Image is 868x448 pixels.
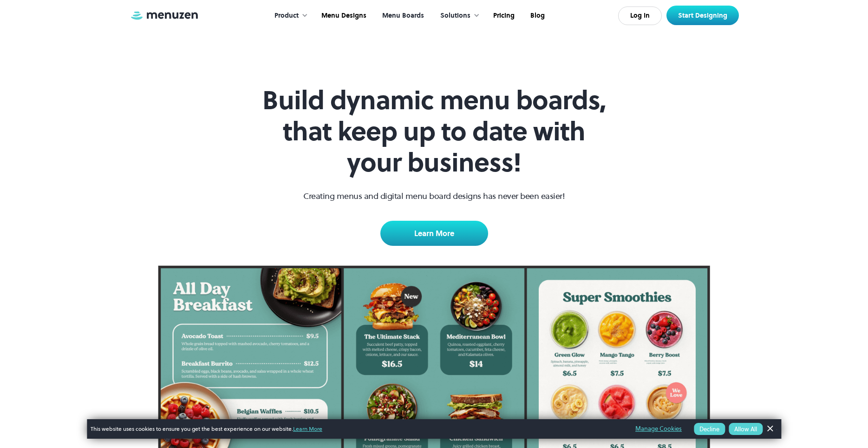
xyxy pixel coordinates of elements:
div: Product [274,11,299,21]
a: Pricing [484,1,522,30]
span: This website uses cookies to ensure you get the best experience on our website. [91,425,622,433]
a: Log In [618,7,662,25]
a: Manage Cookies [635,424,682,434]
button: Allow All [729,423,763,435]
a: Start Designing [666,6,739,25]
a: Menu Boards [373,1,431,30]
a: Learn More [293,425,322,433]
a: Dismiss Banner [763,422,777,436]
a: Menu Designs [313,1,373,30]
a: Blog [522,1,552,30]
div: Solutions [431,1,484,30]
button: Decline [694,423,725,435]
div: Solutions [440,11,470,21]
div: Product [265,1,313,30]
h1: Build dynamic menu boards, that keep up to date with your business! [256,85,613,178]
a: Learn More [380,221,488,246]
p: Creating menus and digital menu board designs has never been easier! [303,190,565,202]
